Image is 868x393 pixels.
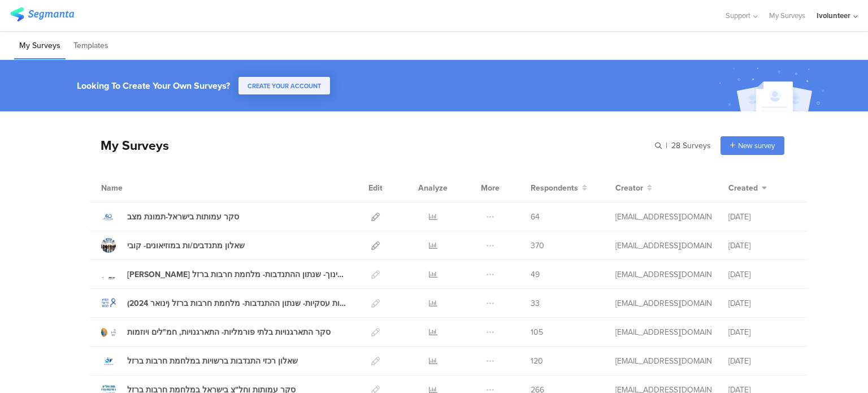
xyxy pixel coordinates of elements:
div: Looking To Create Your Own Surveys? [77,79,230,92]
div: שאלון למנהלי התנדבות בחינוך- שנתון ההתנדבות- מלחמת חרבות ברזל [127,269,346,280]
span: Respondents [531,182,578,194]
span: 105 [531,326,543,338]
div: lioraa@ivolunteer.org.il [615,297,711,309]
div: Ivolunteer [817,10,850,21]
div: סקר עמותות בישראל-תמונת מצב [127,211,239,223]
img: create_account_image.svg [715,63,831,115]
span: 33 [531,297,540,309]
a: שאלון רכזי התנדבות ברשויות במלחמת חרבות ברזל [101,353,298,368]
div: lioraa@ivolunteer.org.il [615,240,711,252]
span: 370 [531,240,544,252]
button: Created [728,182,767,194]
span: Created [728,182,758,194]
a: סקר עמותות בישראל-תמונת מצב [101,209,239,224]
div: [DATE] [728,211,796,223]
span: Creator [615,182,643,194]
button: Creator [615,182,652,194]
span: 49 [531,269,540,280]
a: [PERSON_NAME] למנהלי התנדבות בחינוך- שנתון ההתנדבות- מלחמת חרבות ברזל [101,267,346,282]
button: Respondents [531,182,587,194]
div: שאלון לחברות עסקיות- שנתון ההתנדבות- מלחמת חרבות ברזל (ינואר 2024) [127,297,346,309]
div: lioraa@ivolunteer.org.il [615,269,711,280]
li: My Surveys [14,33,66,59]
span: | [664,140,669,152]
div: [DATE] [728,326,796,338]
div: lioraa@ivolunteer.org.il [615,211,711,223]
div: סקר התארגנויות בלתי פורמליות- התארגנויות, חמ"לים ויוזמות [127,326,331,338]
div: [DATE] [728,240,796,252]
div: My Surveys [89,136,169,155]
div: [DATE] [728,355,796,367]
div: Name [101,182,169,194]
img: segmanta logo [10,7,74,21]
span: New survey [738,140,775,151]
div: [DATE] [728,269,796,280]
a: סקר התארגנויות בלתי פורמליות- התארגנויות, חמ"לים ויוזמות [101,325,331,339]
div: Edit [363,174,388,202]
button: CREATE YOUR ACCOUNT [238,77,330,94]
div: [DATE] [728,297,796,309]
a: שאלון מתנדבים/ות במוזיאונים- קובי [101,238,245,253]
div: שאלון מתנדבים/ות במוזיאונים- קובי [127,240,245,252]
li: Templates [68,33,114,59]
a: שאלון לחברות עסקיות- שנתון ההתנדבות- מלחמת חרבות ברזל (ינואר 2024) [101,296,346,310]
span: CREATE YOUR ACCOUNT [248,81,321,90]
div: Analyze [416,174,450,202]
span: 120 [531,355,543,367]
span: Support [726,10,750,21]
div: More [478,174,502,202]
div: lioraa@ivolunteer.org.il [615,326,711,338]
div: lioraa@ivolunteer.org.il [615,355,711,367]
div: שאלון רכזי התנדבות ברשויות במלחמת חרבות ברזל [127,355,298,367]
span: 64 [531,211,540,223]
span: 28 Surveys [671,140,711,152]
